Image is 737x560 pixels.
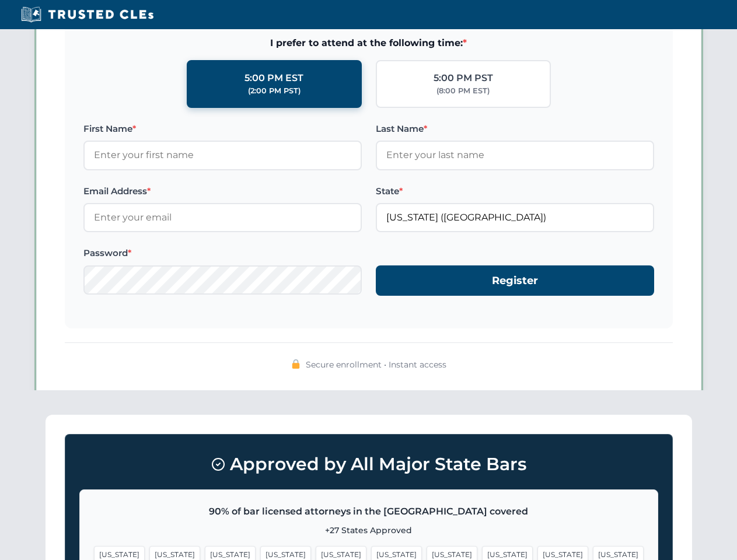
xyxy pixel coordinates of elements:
[436,85,490,97] div: (8:00 PM EST)
[94,504,644,519] p: 90% of bar licensed attorneys in the [GEOGRAPHIC_DATA] covered
[306,358,446,371] span: Secure enrollment • Instant access
[18,6,157,23] img: Trusted CLEs
[83,122,362,136] label: First Name
[376,122,654,136] label: Last Name
[376,184,654,198] label: State
[83,246,362,260] label: Password
[291,359,301,369] img: 🔒
[376,203,654,232] input: Washington (WA)
[376,265,654,296] button: Register
[244,71,303,86] div: 5:00 PM EST
[79,449,658,480] h3: Approved by All Major State Bars
[248,85,301,97] div: (2:00 PM PST)
[94,524,644,537] p: +27 States Approved
[434,71,493,86] div: 5:00 PM PST
[83,184,362,198] label: Email Address
[83,203,362,232] input: Enter your email
[83,141,362,170] input: Enter your first name
[376,141,654,170] input: Enter your last name
[83,36,654,51] span: I prefer to attend at the following time:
